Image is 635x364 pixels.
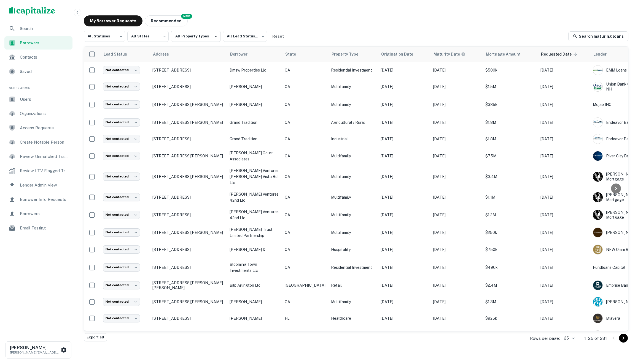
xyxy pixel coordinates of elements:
p: bilp arlington llc [230,282,279,288]
button: Recommended [145,15,188,26]
p: [DATE] [540,194,587,200]
div: NEW [181,14,192,19]
div: Not contacted [103,211,140,219]
p: [PERSON_NAME] [230,315,279,321]
span: Address [153,51,176,58]
p: [STREET_ADDRESS] [152,316,224,321]
p: blooming town investments llc [230,261,279,273]
p: $7.5M [485,153,535,159]
p: CA [285,229,325,236]
span: Requested Date [541,51,579,58]
a: Email Testing [4,221,72,235]
div: Not contacted [103,228,140,236]
p: [PERSON_NAME] trust limited partnership [230,226,279,239]
p: [DATE] [433,282,480,288]
p: [DATE] [540,247,587,253]
th: Requested Date [538,46,590,62]
p: dania pointe waterfront llc [230,329,279,341]
iframe: Chat Widget [607,320,635,346]
a: Search [4,22,72,35]
p: [STREET_ADDRESS] [152,136,224,141]
p: dmsw properties llc [230,67,279,73]
span: State [285,51,303,58]
p: [DATE] [433,67,480,73]
button: Export all [84,333,107,341]
p: Multifamily [331,229,375,236]
p: [STREET_ADDRESS][PERSON_NAME][PERSON_NAME] [152,280,224,290]
th: Mortgage Amount [483,46,538,62]
p: Rows per page: [530,335,560,342]
p: grand tradition [230,119,279,125]
div: 25 [562,334,575,342]
p: [DATE] [433,315,480,321]
span: Origination Date [381,51,420,58]
p: $490k [485,264,535,270]
a: Borrowers [4,207,72,220]
img: picture [593,281,602,290]
p: [PERSON_NAME] court associates [230,150,279,162]
p: [DATE] [381,282,427,288]
th: Address [150,46,227,62]
p: [DATE] [381,84,427,90]
th: Property Type [328,46,378,62]
p: [DATE] [540,229,587,236]
p: [DATE] [540,84,587,90]
div: Not contacted [103,245,140,253]
p: $3.4M [485,174,535,180]
p: [DATE] [433,174,480,180]
p: $1.3M [485,299,535,305]
p: Industrial [331,136,375,142]
img: capitalize-logo.png [9,7,55,15]
p: $2.4M [485,282,535,288]
p: [PERSON_NAME] [230,102,279,108]
p: [DATE] [381,67,427,73]
th: Maturity dates displayed may be estimated. Please contact the lender for the most accurate maturi... [430,46,483,62]
p: Multifamily [331,174,375,180]
p: [DATE] [540,174,587,180]
p: [DATE] [381,229,427,236]
span: Email Testing [20,225,69,231]
p: Agricultural / Rural [331,119,375,125]
div: Not contacted [103,135,140,143]
p: [DATE] [540,153,587,159]
a: Contacts [4,51,72,64]
p: 1–25 of 231 [584,335,607,342]
img: picture [593,297,602,306]
p: Hospitality [331,247,375,253]
img: picture [593,151,602,161]
p: $500k [485,67,535,73]
p: $1.5M [485,84,535,90]
a: Organizations [4,107,72,120]
p: [DATE] [433,247,480,253]
h6: [PERSON_NAME] [10,346,60,350]
p: [DATE] [540,119,587,125]
p: [STREET_ADDRESS][PERSON_NAME] [152,230,224,235]
p: Multifamily [331,212,375,218]
p: Multifamily [331,84,375,90]
p: [STREET_ADDRESS][PERSON_NAME] [152,299,224,304]
p: CA [285,174,325,180]
p: $1.8M [485,119,535,125]
p: [DATE] [540,136,587,142]
div: Borrower Info Requests [4,193,72,206]
p: [DATE] [433,119,480,125]
span: Borrower Info Requests [20,196,69,203]
a: Review Unmatched Transactions [4,150,72,163]
p: [DATE] [540,212,587,218]
p: [STREET_ADDRESS][PERSON_NAME] [152,120,224,125]
p: [DATE] [433,194,480,200]
div: Not contacted [103,66,140,74]
div: Not contacted [103,83,140,91]
p: [DATE] [540,264,587,270]
p: Multifamily [331,194,375,200]
div: Maturity dates displayed may be estimated. Please contact the lender for the most accurate maturi... [434,51,466,57]
p: CA [285,136,325,142]
p: Multifamily [331,299,375,305]
span: Review LTV Flagged Transactions [20,168,69,174]
div: Not contacted [103,263,140,271]
p: $1.2M [485,212,535,218]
